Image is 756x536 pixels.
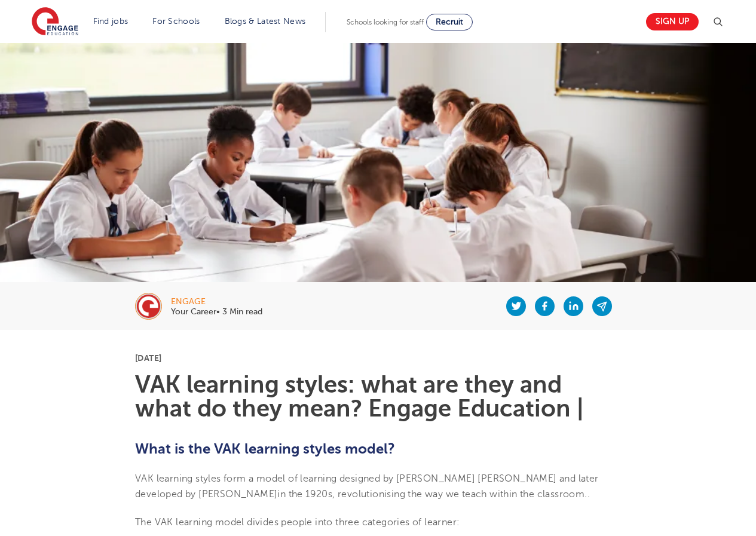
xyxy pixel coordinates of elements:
span: Schools looking for staff [347,18,424,26]
span: in the 1920s, revolutionising the way we teach within the classroom. [277,489,587,500]
p: [DATE] [135,354,621,362]
a: Sign up [646,13,699,30]
div: engage [171,298,262,306]
span: Recruit [436,17,463,26]
span: VAK learning styles form a model of learning designed by [PERSON_NAME] [PERSON_NAME] and later de... [135,473,599,500]
p: Your Career• 3 Min read [171,308,262,316]
h1: VAK learning styles: what are they and what do they mean? Engage Education | [135,373,621,421]
span: The VAK learning model divides people into three categories of learner: [135,517,460,528]
img: Engage Education [32,7,78,37]
a: Recruit [426,14,473,30]
a: Find jobs [93,17,128,26]
a: Blogs & Latest News [225,17,306,26]
b: What is the VAK learning styles model? [135,440,395,457]
a: For Schools [152,17,200,26]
